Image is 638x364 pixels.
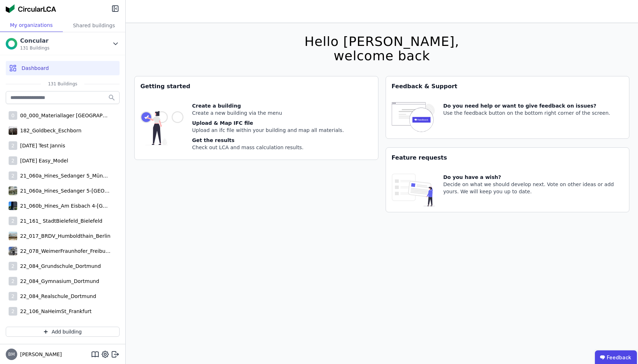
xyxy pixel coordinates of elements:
div: 2 [9,307,17,316]
div: 00_000_Materiallager [GEOGRAPHIC_DATA] [17,112,111,119]
div: 2 [9,292,17,301]
div: 182_Goldbeck_Eschborn [17,127,82,134]
img: getting_started_tile-DrF_GRSv.svg [140,102,183,154]
div: 21_060a_Hines_Sedanger 5_München [17,172,111,179]
div: Get the results [192,137,344,144]
div: 22_084_Gymnasium_Dortmund [17,278,99,285]
div: 22_017_BRDV_Humboldthain_Berlin [17,232,111,240]
div: 21_060a_Hines_Sedanger 5-[GEOGRAPHIC_DATA] [17,187,111,194]
button: Add building [6,327,120,337]
div: 2 [9,171,17,180]
div: Concular [20,37,50,45]
div: Create a new building via the menu [192,109,344,117]
span: BM [8,352,15,356]
div: [DATE] Test Jannis [17,142,65,149]
img: feature_request_tile-UiXE1qGU.svg [392,174,435,206]
div: 22_106_NaHeimSt_Frankfurt [17,308,92,315]
img: 22_017_BRDV_Humboldthain_Berlin [9,230,17,242]
span: 131 Buildings [20,45,50,51]
img: 182_Goldbeck_Eschborn [9,125,17,136]
img: 22_078_WeimerFraunhofer_Freiburg [9,245,17,257]
div: 2 [9,217,17,225]
div: Feedback & Support [386,76,629,96]
div: 2 [9,156,17,165]
div: Check out LCA and mass calculation results. [192,144,344,151]
div: 22_084_Grundschule_Dortmund [17,263,101,270]
div: 21_060b_Hines_Am Eisbach 4-[GEOGRAPHIC_DATA] [17,202,111,209]
img: Concular [6,38,17,49]
div: Getting started [135,76,378,96]
div: 2 [9,141,17,150]
div: 21_161_ StadtBielefeld_Bielefeld [17,217,102,224]
div: Feature requests [386,148,629,168]
div: 22_078_WeimerFraunhofer_Freiburg [17,247,111,255]
div: 2 [9,262,17,270]
div: 0 [9,111,17,120]
div: Upload an ifc file within your building and map all materials. [192,127,344,134]
img: Concular [6,4,56,13]
span: [PERSON_NAME] [17,351,62,358]
div: Use the feedback button on the bottom right corner of the screen. [443,109,610,117]
span: 131 Buildings [41,81,85,87]
img: feedback-icon-HCTs5lye.svg [392,102,435,133]
div: Do you have a wish? [443,174,624,181]
span: Dashboard [22,65,49,72]
div: Upload & Map IFC file [192,119,344,127]
div: Hello [PERSON_NAME], [304,34,459,49]
div: Decide on what we should develop next. Vote on other ideas or add yours. We will keep you up to d... [443,181,624,195]
div: 2 [9,277,17,285]
div: 22_084_Realschule_Dortmund [17,293,96,300]
img: 21_060b_Hines_Am Eisbach 4-München [9,200,17,212]
div: [DATE] Easy_Model [17,157,68,164]
div: Shared buildings [63,19,126,32]
div: Do you need help or want to give feedback on issues? [443,102,610,109]
div: welcome back [304,49,459,63]
img: 21_060a_Hines_Sedanger 5-München [9,185,17,197]
div: Create a building [192,102,344,109]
